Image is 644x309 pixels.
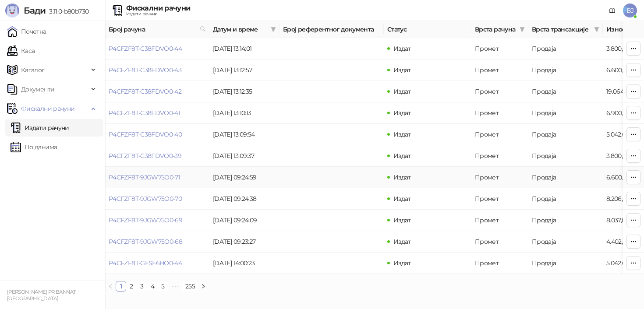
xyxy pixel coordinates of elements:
[209,167,280,188] td: [DATE] 09:24:59
[209,60,280,81] td: [DATE] 13:12:57
[21,81,54,98] span: Документи
[471,81,528,102] td: Промет
[5,4,19,18] img: Logo
[532,25,591,34] span: Врста трансакције
[393,130,411,138] span: Издат
[109,109,180,117] a: P4CFZF8T-C38FDVO0-41
[393,109,411,117] span: Издат
[109,238,182,246] a: P4CFZF8T-9JGW75O0-68
[109,195,182,203] a: P4CFZF8T-9JGW75O0-70
[213,25,267,34] span: Датум и време
[209,210,280,231] td: [DATE] 09:24:09
[105,60,209,81] td: P4CFZF8T-C38FDVO0-43
[126,281,137,291] li: 2
[393,45,411,53] span: Издат
[594,27,599,32] span: filter
[471,145,528,167] td: Промет
[105,281,116,291] li: Претходна страна
[528,253,603,274] td: Продаја
[105,210,209,231] td: P4CFZF8T-9JGW75O0-69
[158,281,168,291] a: 5
[105,145,209,167] td: P4CFZF8T-C38FDVO0-39
[198,281,209,291] button: right
[109,216,182,224] a: P4CFZF8T-9JGW75O0-69
[528,145,603,167] td: Продаја
[528,124,603,145] td: Продаја
[105,38,209,60] td: P4CFZF8T-C38FDVO0-44
[24,5,46,16] span: Бади
[280,21,384,38] th: Број референтног документа
[108,284,113,289] span: left
[471,21,528,38] th: Врста рачуна
[105,281,116,291] button: left
[528,167,603,188] td: Продаја
[11,119,69,137] a: Издати рачуни
[528,38,603,60] td: Продаја
[605,4,619,18] a: Документација
[109,88,181,95] a: P4CFZF8T-C38FDVO0-42
[168,281,182,291] span: •••
[471,60,528,81] td: Промет
[209,81,280,102] td: [DATE] 13:12:35
[105,167,209,188] td: P4CFZF8T-9JGW75O0-71
[46,7,88,15] span: 3.11.0-b80b730
[116,281,126,291] a: 1
[520,27,525,32] span: filter
[471,188,528,210] td: Промет
[183,281,198,291] a: 255
[471,210,528,231] td: Промет
[209,231,280,253] td: [DATE] 09:23:27
[471,124,528,145] td: Промет
[528,60,603,81] td: Продаја
[471,102,528,124] td: Промет
[109,259,182,267] a: P4CFZF8T-GESE6HO0-44
[109,173,180,181] a: P4CFZF8T-9JGW75O0-71
[528,81,603,102] td: Продаја
[384,21,471,38] th: Статус
[393,195,411,203] span: Издат
[126,5,190,12] div: Фискални рачуни
[7,289,76,302] small: [PERSON_NAME] PR BANNAT [GEOGRAPHIC_DATA]
[11,138,57,156] a: По данима
[528,231,603,253] td: Продаја
[393,66,411,74] span: Издат
[127,281,136,291] a: 2
[209,253,280,274] td: [DATE] 14:00:23
[109,152,181,160] a: P4CFZF8T-C38FDVO0-39
[393,152,411,160] span: Издат
[475,25,516,34] span: Врста рачуна
[126,12,190,16] div: Издати рачуни
[182,281,198,291] li: 255
[137,281,147,291] a: 3
[105,231,209,253] td: P4CFZF8T-9JGW75O0-68
[269,23,278,36] span: filter
[7,42,35,60] a: Каса
[471,253,528,274] td: Промет
[471,38,528,60] td: Промет
[393,173,411,181] span: Издат
[168,281,182,291] li: Следећих 5 Страна
[109,45,182,53] a: P4CFZF8T-C38FDVO0-44
[393,259,411,267] span: Издат
[471,231,528,253] td: Промет
[105,124,209,145] td: P4CFZF8T-C38FDVO0-40
[105,253,209,274] td: P4CFZF8T-GESE6HO0-44
[147,281,158,291] li: 4
[105,81,209,102] td: P4CFZF8T-C38FDVO0-42
[109,130,182,138] a: P4CFZF8T-C38FDVO0-40
[198,281,209,291] li: Следећа страна
[109,66,181,74] a: P4CFZF8T-C38FDVO0-43
[209,38,280,60] td: [DATE] 13:14:01
[105,188,209,210] td: P4CFZF8T-9JGW75O0-70
[158,281,168,291] li: 5
[271,27,276,32] span: filter
[518,23,527,36] span: filter
[209,188,280,210] td: [DATE] 09:24:38
[592,23,601,36] span: filter
[201,284,206,289] span: right
[209,124,280,145] td: [DATE] 13:09:54
[148,281,157,291] a: 4
[623,4,637,18] span: BJ
[393,216,411,224] span: Издат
